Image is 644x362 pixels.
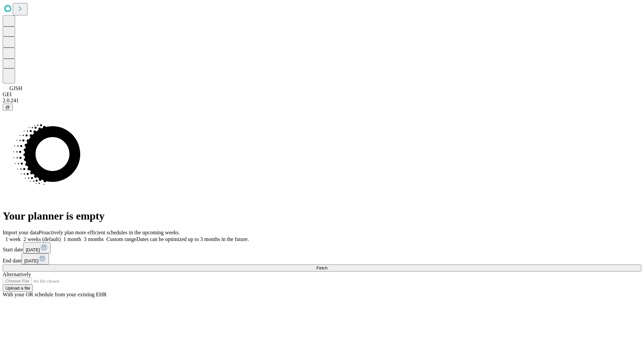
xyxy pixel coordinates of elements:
span: Fetch [316,265,327,270]
span: Proactively plan more efficient schedules in the upcoming weeks. [39,230,180,235]
div: End date [3,253,641,264]
span: @ [5,105,10,110]
button: [DATE] [23,242,51,253]
span: Alternatively [3,271,31,277]
span: [DATE] [24,258,38,263]
span: 2 weeks (default) [23,236,61,242]
span: With your OR schedule from your existing EHR [3,292,107,297]
button: [DATE] [21,253,49,264]
span: 1 week [5,236,21,242]
button: Fetch [3,264,641,271]
div: Start date [3,242,641,253]
span: [DATE] [26,247,40,252]
span: GJSH [9,85,22,91]
span: Dates can be optimized up to 3 months in the future. [137,236,249,242]
span: Custom range [106,236,136,242]
div: 2.0.241 [3,98,641,104]
div: GEI [3,92,641,98]
span: 1 month [63,236,81,242]
h1: Your planner is empty [3,210,641,222]
button: Upload a file [3,285,33,292]
span: 3 months [84,236,104,242]
button: @ [3,104,13,111]
span: Import your data [3,230,39,235]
